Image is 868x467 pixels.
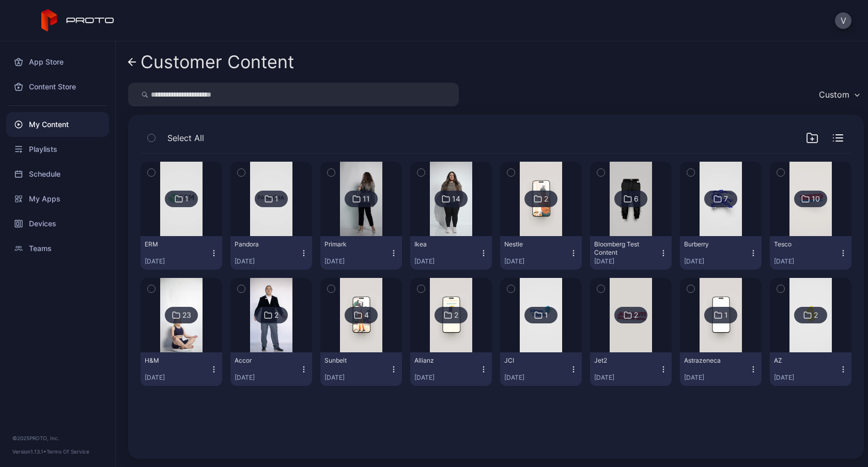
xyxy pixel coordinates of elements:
button: Pandora[DATE] [230,236,312,270]
a: My Apps [6,186,109,211]
div: [DATE] [594,257,659,266]
div: Pandora [235,240,291,248]
a: Teams [6,236,109,261]
div: 2 [544,194,548,204]
div: Burberry [684,240,741,248]
div: 10 [812,194,820,204]
div: [DATE] [235,257,300,266]
div: 2 [634,310,638,320]
a: Devices [6,211,109,236]
div: JCI [504,356,561,365]
div: 2 [814,310,818,320]
button: Bloomberg Test Content[DATE] [590,236,672,270]
div: © 2025 PROTO, Inc. [12,434,103,442]
button: Nestle[DATE] [500,236,582,270]
div: [DATE] [145,373,210,382]
div: 1 [275,194,278,204]
div: 11 [363,194,370,204]
div: 23 [182,310,191,320]
div: Allianz [414,356,471,365]
div: 1 [724,310,728,320]
div: 4 [364,310,369,320]
button: Primark[DATE] [320,236,402,270]
button: JCI[DATE] [500,352,582,386]
button: Astrazeneca[DATE] [680,352,762,386]
span: Version 1.13.1 • [12,448,47,455]
button: ERM[DATE] [141,236,222,270]
div: Customer Content [141,52,294,72]
button: Custom [814,83,864,106]
a: Schedule [6,162,109,186]
div: [DATE] [145,257,210,266]
button: Sunbelt[DATE] [320,352,402,386]
button: Jet2[DATE] [590,352,672,386]
div: Accor [235,356,291,365]
span: Select All [167,132,204,144]
div: [DATE] [324,257,390,266]
div: Jet2 [594,356,651,365]
div: H&M [145,356,202,365]
button: V [835,12,851,29]
a: My Content [6,112,109,137]
div: 1 [545,310,548,320]
div: Astrazeneca [684,356,741,365]
a: Customer Content [128,50,294,74]
div: [DATE] [235,373,300,382]
button: Burberry[DATE] [680,236,762,270]
div: [DATE] [504,257,569,266]
div: [DATE] [504,373,569,382]
div: 1 [185,194,189,204]
div: 6 [634,194,639,204]
div: Nestle [504,240,561,248]
div: Custom [819,89,849,100]
div: 2 [454,310,458,320]
button: AZ[DATE] [770,352,851,386]
div: Bloomberg Test Content [594,240,651,257]
div: [DATE] [774,257,839,266]
a: Playlists [6,137,109,162]
div: [DATE] [684,257,749,266]
button: Ikea[DATE] [410,236,492,270]
button: H&M[DATE] [141,352,222,386]
div: [DATE] [684,373,749,382]
div: Ikea [414,240,471,248]
a: Content Store [6,74,109,99]
div: [DATE] [324,373,390,382]
div: Sunbelt [324,356,381,365]
a: App Store [6,50,109,74]
div: AZ [774,356,831,365]
div: 14 [452,194,460,204]
div: [DATE] [414,257,479,266]
div: [DATE] [594,373,659,382]
div: ERM [145,240,202,248]
div: Primark [324,240,381,248]
div: Tesco [774,240,831,248]
a: Terms Of Service [47,448,89,455]
div: 2 [274,310,278,320]
div: [DATE] [414,373,479,382]
div: [DATE] [774,373,839,382]
button: Accor[DATE] [230,352,312,386]
button: Allianz[DATE] [410,352,492,386]
button: Tesco[DATE] [770,236,851,270]
div: 7 [724,194,728,204]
